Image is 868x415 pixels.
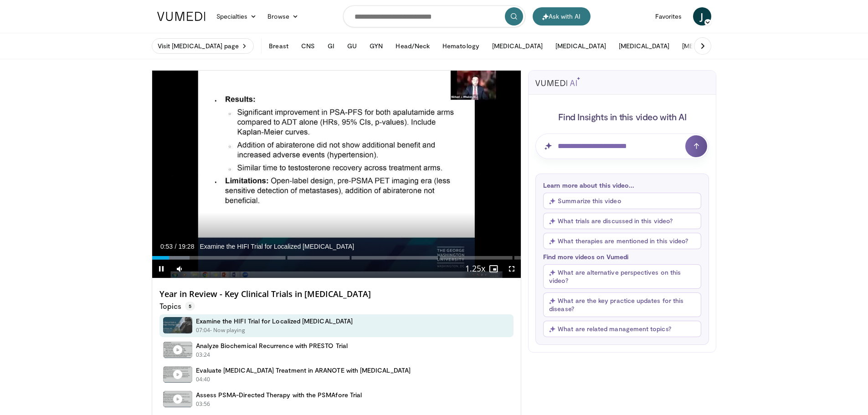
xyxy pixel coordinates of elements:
[613,37,675,55] button: [MEDICAL_DATA]
[487,37,548,55] button: [MEDICAL_DATA]
[185,302,195,311] span: 5
[200,242,354,251] span: Examine the HIFI Trial for Localized [MEDICAL_DATA]
[196,317,353,325] h4: Examine the HIFI Trial for Localized [MEDICAL_DATA]
[550,37,611,55] button: [MEDICAL_DATA]
[322,37,340,55] button: GI
[437,37,485,55] button: Hematology
[196,326,211,334] p: 07:04
[152,38,254,54] a: Visit [MEDICAL_DATA] page
[178,243,194,250] span: 19:28
[152,260,170,278] button: Pause
[535,111,709,123] h4: Find Insights in this video with AI
[159,289,514,299] h4: Year in Review - Key Clinical Trials in [MEDICAL_DATA]
[677,37,738,55] button: [MEDICAL_DATA]
[296,37,320,55] button: CNS
[503,260,521,278] button: Fullscreen
[152,256,521,260] div: Progress Bar
[543,193,701,209] button: Summarize this video
[196,375,211,384] p: 04:40
[342,37,362,55] button: GU
[543,292,701,317] button: What are the key practice updates for this disease?
[170,260,189,278] button: Mute
[343,5,525,27] input: Search topics, interventions
[650,7,688,26] a: Favorites
[211,7,262,26] a: Specialties
[535,77,580,86] img: vumedi-ai-logo.svg
[533,7,591,26] button: Ask with AI
[262,7,304,26] a: Browse
[543,181,701,189] p: Learn more about this video...
[466,260,484,278] button: Playback Rate
[160,243,173,250] span: 0:53
[693,7,711,26] a: J
[175,243,177,250] span: /
[543,321,701,337] button: What are related management topics?
[210,326,245,334] p: - Now playing
[157,12,205,21] img: VuMedi Logo
[390,37,435,55] button: Head/Neck
[364,37,388,55] button: GYN
[196,400,211,408] p: 03:56
[535,133,709,159] input: Question for AI
[543,264,701,289] button: What are alternative perspectives on this video?
[484,260,503,278] button: Enable picture-in-picture mode
[196,342,348,350] h4: Analyze Biochemical Recurrence with PRESTO Trial
[159,302,195,311] p: Topics
[543,233,701,249] button: What therapies are mentioned in this video?
[263,37,293,55] button: Breast
[196,351,211,359] p: 03:24
[152,71,521,278] video-js: Video Player
[543,253,701,261] p: Find more videos on Vumedi
[543,213,701,229] button: What trials are discussed in this video?
[196,366,411,374] h4: Evaluate [MEDICAL_DATA] Treatment in ARANOTE with [MEDICAL_DATA]
[196,391,362,399] h4: Assess PSMA-Directed Therapy with the PSMAfore Trial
